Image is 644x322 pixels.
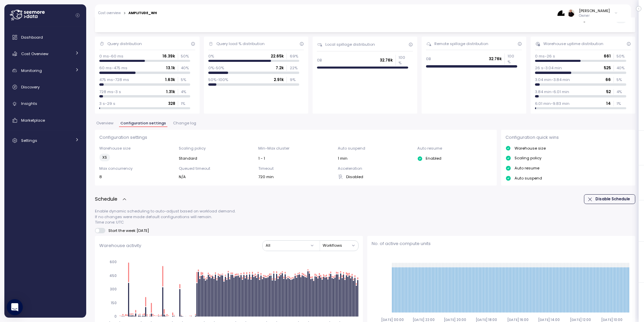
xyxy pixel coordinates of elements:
[99,166,174,171] p: Max concurrency
[507,318,528,322] tspan: [DATE] 16:00
[258,174,333,179] div: 720 min
[7,134,84,147] a: Settings
[114,314,117,319] tspan: 0
[99,134,493,141] p: Configuration settings
[338,156,413,161] div: 1 min
[179,174,254,179] div: N/A
[99,89,121,94] p: 728 ms-3 s
[538,318,560,322] tspan: [DATE] 14:00
[606,101,611,106] p: 14
[417,156,492,161] div: Enabled
[444,318,466,322] tspan: [DATE] 20:00
[323,241,358,250] button: Workflows
[95,195,127,203] button: Schedule
[317,57,322,63] p: 0B
[21,51,48,56] span: Cost Overview
[173,121,196,125] span: Change log
[120,121,166,125] span: Configuration settings
[99,101,115,106] p: 3 s-29 s
[95,195,117,203] p: Schedule
[21,68,42,73] span: Monitoring
[535,101,570,106] p: 6.01 min-9.83 min
[7,114,84,127] a: Marketplace
[515,165,539,171] p: Auto resume
[181,77,190,82] p: 5 %
[258,156,333,161] div: 1 - 1
[426,56,431,62] p: 0B
[123,11,126,15] div: >
[181,89,190,94] p: 4 %
[515,155,541,161] p: Scaling policy
[543,41,603,46] div: Warehouse uptime distribution
[338,146,413,151] p: Auto suspend
[616,101,626,106] p: 1 %
[515,146,546,151] p: Warehouse size
[95,208,635,225] p: Enable dynamic scheduling to auto-adjust based on workload demand. If no changes were made defaul...
[7,64,84,77] a: Monitoring
[7,299,23,315] div: Open Intercom Messenger
[434,41,488,46] div: Remote spillage distribution
[179,156,254,161] div: Standard
[7,47,84,61] a: Cost Overview
[99,242,141,249] p: Warehouse activity
[595,195,630,204] span: Disable Schedule
[258,146,333,151] p: Min-Max cluster
[290,53,299,59] p: 69 %
[181,53,190,59] p: 50 %
[476,318,497,322] tspan: [DATE] 18:00
[7,80,84,94] a: Discovery
[99,77,129,82] p: 475 ms-728 ms
[579,8,610,13] div: [PERSON_NAME]
[557,9,565,16] img: 68b85438e78823e8cb7db339.PNG
[489,56,502,62] p: 32.76k
[109,274,117,278] tspan: 450
[165,77,175,82] p: 1.63k
[179,146,254,151] p: Scaling policy
[290,77,299,82] p: 9 %
[99,174,174,179] div: 8
[105,228,149,233] span: Start the week [DATE]
[507,53,517,65] p: 100 %
[21,35,43,40] span: Dashboard
[128,11,157,15] div: AMPLITUDE_WH
[21,118,45,123] span: Marketplace
[258,166,333,171] p: Timeout
[276,65,284,71] p: 7.2k
[505,134,559,141] p: Configuration quick wins
[570,318,591,322] tspan: [DATE] 12:00
[107,41,142,46] div: Query distribution
[584,194,636,204] button: Disable Schedule
[604,65,611,71] p: 525
[372,240,631,247] p: No. of active compute units
[99,53,123,59] p: 0 ms-60 ms
[73,13,82,18] button: Collapse navigation
[7,31,84,44] a: Dashboard
[616,77,626,82] p: 5 %
[568,9,575,16] img: ALV-UjVWuSP5rZ1yrXkShOLFVYx9iV0eGaRrrzWTY_7pcimKktHO3n2hdHcb-k0XWBaZwtYU53SDB7PVWCc3GQe3HO5QyM8ip...
[208,53,214,59] p: 0%
[181,65,190,71] p: 40 %
[325,42,375,47] div: Local spillage distribution
[535,77,570,82] p: 3.04 min-3.84 min
[271,53,284,59] p: 22.65k
[604,53,611,59] p: 661
[274,77,284,82] p: 2.91k
[616,89,626,94] p: 4 %
[110,260,117,264] tspan: 600
[398,55,408,66] p: 100 %
[111,301,117,305] tspan: 150
[181,101,190,106] p: 1 %
[168,101,175,106] p: 328
[381,318,404,322] tspan: [DATE] 00:00
[102,154,107,161] span: XS
[208,65,224,71] p: 0%-50%
[413,318,435,322] tspan: [DATE] 22:00
[579,13,610,18] p: Owner
[606,89,611,94] p: 52
[99,65,127,71] p: 60 ms-475 ms
[605,77,611,82] p: 66
[166,65,175,71] p: 13.1k
[535,53,555,59] p: 0 ms-26 s
[216,41,265,46] div: Query load % distribution
[338,174,413,179] div: Disabled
